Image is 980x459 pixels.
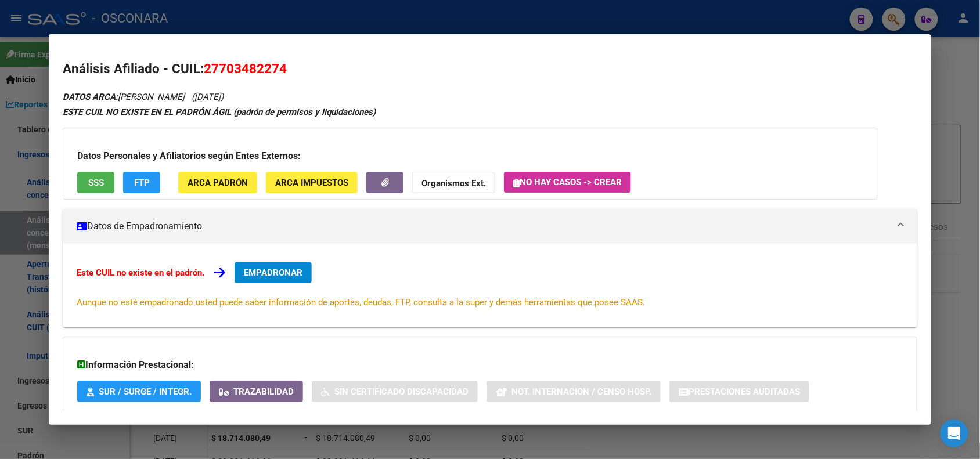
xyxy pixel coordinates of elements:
[77,149,863,163] h3: Datos Personales y Afiliatorios según Entes Externos:
[513,177,622,187] span: No hay casos -> Crear
[312,381,478,402] button: Sin Certificado Discapacidad
[669,381,809,402] button: Prestaciones Auditadas
[941,420,968,447] div: Open Intercom Messenger
[689,386,800,397] span: Prestaciones Auditadas
[244,268,302,278] span: EMPADRONAR
[77,172,114,193] button: SSS
[63,107,376,117] strong: ESTE CUIL NO EXISTE EN EL PADRÓN ÁGIL (padrón de permisos y liquidaciones)
[63,92,118,102] strong: DATOS ARCA:
[77,219,889,233] mat-panel-title: Datos de Empadronamiento
[233,386,294,397] span: Trazabilidad
[77,358,902,372] h3: Información Prestacional:
[210,381,303,402] button: Trazabilidad
[63,244,917,327] div: Datos de Empadronamiento
[77,297,645,308] span: Aunque no esté empadronado usted puede saber información de aportes, deudas, FTP, consulta a la s...
[412,172,495,193] button: Organismos Ext.
[487,381,661,402] button: Not. Internacion / Censo Hosp.
[178,172,257,193] button: ARCA Padrón
[63,92,185,102] span: [PERSON_NAME]
[334,386,469,397] span: Sin Certificado Discapacidad
[511,386,651,397] span: Not. Internacion / Censo Hosp.
[421,178,486,189] strong: Organismos Ext.
[204,61,287,76] span: 27703482274
[188,178,248,188] span: ARCA Padrón
[63,59,917,79] h2: Análisis Afiliado - CUIL:
[77,268,204,278] strong: Este CUIL no existe en el padrón.
[134,178,150,188] span: FTP
[123,172,160,193] button: FTP
[504,172,631,193] button: No hay casos -> Crear
[88,178,104,188] span: SSS
[192,92,224,102] span: ([DATE])
[63,209,917,244] mat-expansion-panel-header: Datos de Empadronamiento
[266,172,358,193] button: ARCA Impuestos
[99,386,192,397] span: SUR / SURGE / INTEGR.
[235,262,312,283] button: EMPADRONAR
[77,381,201,402] button: SUR / SURGE / INTEGR.
[275,178,348,188] span: ARCA Impuestos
